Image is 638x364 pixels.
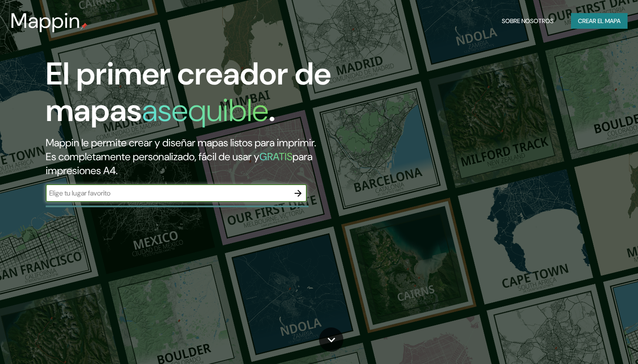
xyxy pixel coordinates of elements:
h2: Mappin le permite crear y diseñar mapas listos para imprimir. Es completamente personalizado, fác... [46,136,365,178]
input: Elige tu lugar favorito [46,188,289,198]
h1: asequible [142,90,269,131]
font: Crear el mapa [578,16,621,27]
font: Sobre nosotros [502,16,554,27]
h5: GRATIS [259,150,292,163]
button: Crear el mapa [571,13,628,29]
button: Sobre nosotros [498,13,557,29]
h3: Mappin [10,9,81,33]
img: mappin-pin [81,23,87,30]
h1: El primer creador de mapas . [46,56,365,136]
